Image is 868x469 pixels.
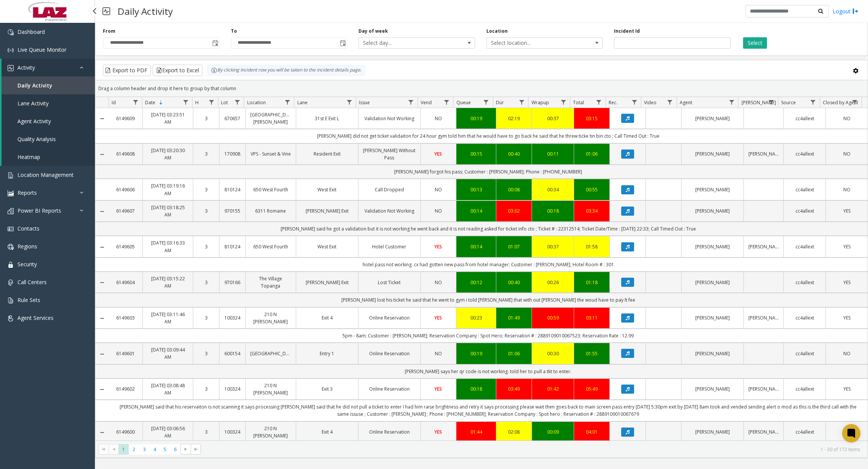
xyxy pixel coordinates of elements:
[579,207,605,215] a: 03:34
[594,97,604,107] a: Total Filter Menu
[501,186,527,193] a: 00:08
[95,116,109,122] a: Collapse Details
[843,186,851,193] span: NO
[852,7,859,15] img: logout
[17,207,61,214] span: Power BI Reports
[461,314,491,321] div: 00:23
[537,207,569,215] a: 00:18
[224,115,241,122] a: 670657
[501,243,527,250] a: 01:07
[8,244,14,250] img: 'icon'
[501,428,527,436] div: 02:08
[830,428,863,436] a: YES
[147,275,188,289] a: [DATE] 03:15:22 AM
[17,278,47,286] span: Call Centers
[95,208,109,215] a: Collapse Details
[686,115,739,122] a: [PERSON_NAME]
[113,115,138,122] a: 6149609
[748,314,779,321] a: [PERSON_NAME]
[198,115,215,122] a: 3
[282,97,292,107] a: Location Filter Menu
[338,38,347,48] span: Toggle popup
[113,428,138,436] a: 6149600
[109,400,868,421] td: [PERSON_NAME] said that his reservaiton is not scanning it says processing [PERSON_NAME] said tha...
[250,150,291,157] a: VPS - Sunset & Vine
[579,115,605,122] div: 03:15
[461,186,491,193] a: 00:13
[224,279,241,286] a: 970166
[830,186,863,193] a: NO
[726,97,737,107] a: Agent Filter Menu
[486,28,508,35] label: Location
[359,38,451,48] span: Select day...
[113,385,138,393] a: 6149602
[425,243,451,250] a: YES
[579,350,605,357] a: 01:55
[766,97,776,107] a: Parker Filter Menu
[686,150,739,157] a: [PERSON_NAME]
[461,385,491,393] a: 00:18
[363,279,416,286] a: Lost Ticket
[17,261,37,268] span: Security
[406,97,416,107] a: Issue Filter Menu
[301,186,354,193] a: West Exit
[830,207,863,215] a: YES
[147,239,188,254] a: [DATE] 03:16:33 AM
[461,428,491,436] a: 01:44
[579,279,605,286] a: 01:18
[501,279,527,286] div: 00:40
[748,150,779,157] a: [PERSON_NAME]
[579,428,605,436] a: 04:01
[537,385,569,393] a: 01:42
[109,293,868,307] td: [PERSON_NAME] lost his ticket he said that he went to gym i told [PERSON_NAME] that with out [PER...
[537,115,569,122] a: 00:37
[2,148,95,166] a: Heatmap
[501,207,527,215] div: 03:02
[788,150,821,157] a: cc4allext
[579,186,605,193] a: 00:55
[344,97,354,107] a: Lane Filter Menu
[147,346,188,361] a: [DATE] 03:09:44 AM
[103,2,110,21] img: pageIcon
[435,208,442,214] span: NO
[425,350,451,357] a: NO
[95,315,109,321] a: Collapse Details
[8,226,14,232] img: 'icon'
[788,385,821,393] a: cc4allext
[301,243,354,250] a: West Exit
[665,97,675,107] a: Video Filter Menu
[830,314,863,321] a: YES
[843,151,851,157] span: NO
[788,350,821,357] a: cc4allext
[435,350,442,357] span: NO
[363,428,416,436] a: Online Reservation
[250,111,291,126] a: [GEOGRAPHIC_DATA][PERSON_NAME]
[435,186,442,193] span: NO
[301,428,354,436] a: Exit 4
[501,350,527,357] div: 01:06
[830,150,863,157] a: NO
[211,38,219,48] span: Toggle popup
[363,350,416,357] a: Online Reservation
[109,222,868,236] td: [PERSON_NAME] said he got a validation but it is not working he went back and it is not reading a...
[211,67,217,73] img: infoIcon.svg
[8,172,14,178] img: 'icon'
[425,428,451,436] a: YES
[537,350,569,357] a: 00:30
[147,425,188,439] a: [DATE] 03:06:56 AM
[147,311,188,325] a: [DATE] 03:11:46 AM
[8,280,14,286] img: 'icon'
[113,350,138,357] a: 6149601
[537,279,569,286] div: 00:26
[109,165,868,179] td: [PERSON_NAME] forgot his pass; Customer : [PERSON_NAME]; Phone : [PHONE_NUMBER]
[425,279,451,286] a: NO
[579,150,605,157] a: 01:06
[830,385,863,393] a: YES
[461,115,491,122] a: 00:19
